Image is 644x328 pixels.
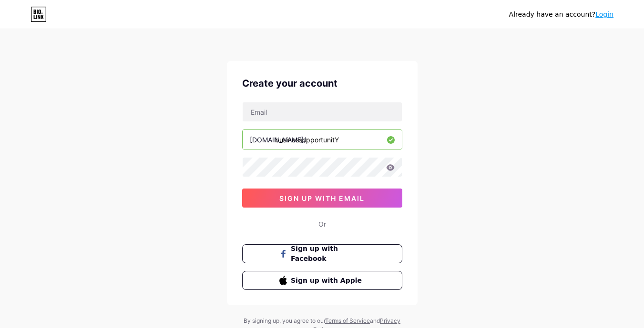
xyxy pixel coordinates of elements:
[291,276,365,286] span: Sign up with Apple
[318,219,326,229] div: Or
[242,271,402,290] button: Sign up with Apple
[509,10,613,20] div: Already have an account?
[242,76,402,90] div: Create your account
[291,244,365,264] span: Sign up with Facebook
[242,189,402,208] button: sign up with email
[250,135,306,145] div: [DOMAIN_NAME]/
[243,130,402,149] input: username
[279,194,365,202] span: sign up with email
[325,317,370,324] a: Terms of Service
[242,244,402,263] button: Sign up with Facebook
[595,10,613,18] a: Login
[243,102,402,121] input: Email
